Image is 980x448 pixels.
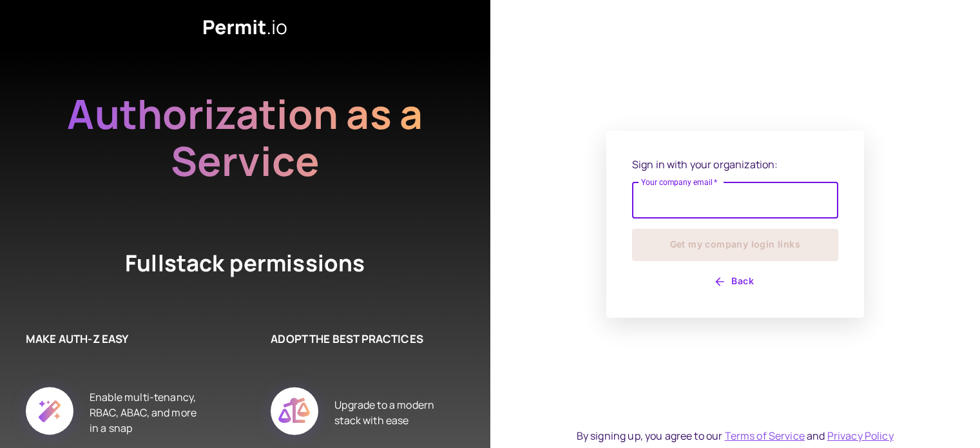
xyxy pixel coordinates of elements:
[577,428,894,443] div: By signing up, you agree to our and
[77,248,412,279] h4: Fullstack permissions
[827,429,894,443] a: Privacy Policy
[632,157,838,172] p: Sign in with your organization:
[632,229,838,261] button: Get my company login links
[725,429,805,443] a: Terms of Service
[26,90,464,184] h2: Authorization as a Service
[632,271,838,292] button: Back
[641,177,718,188] label: Your company email
[26,331,206,347] h6: MAKE AUTH-Z EASY
[271,331,451,347] h6: ADOPT THE BEST PRACTICES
